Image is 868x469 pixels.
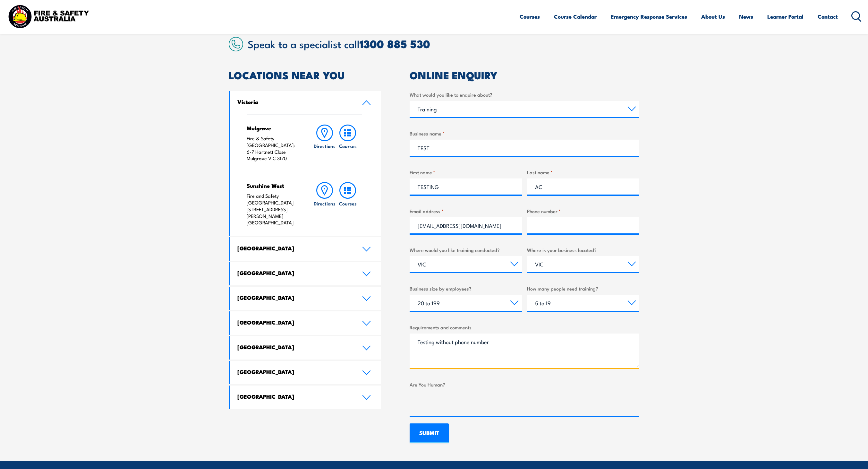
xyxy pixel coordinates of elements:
label: Business size by employees? [410,285,522,292]
a: Courses [336,182,359,226]
a: [GEOGRAPHIC_DATA] [230,361,381,384]
a: Courses [336,125,359,162]
a: [GEOGRAPHIC_DATA] [230,386,381,409]
a: [GEOGRAPHIC_DATA] [230,311,381,335]
h4: [GEOGRAPHIC_DATA] [237,393,352,400]
h4: [GEOGRAPHIC_DATA] [237,245,352,252]
p: Fire and Safety [GEOGRAPHIC_DATA] [STREET_ADDRESS][PERSON_NAME] [GEOGRAPHIC_DATA] [247,193,300,226]
label: Last name [527,169,639,176]
label: First name [410,169,522,176]
label: How many people need training? [527,285,639,292]
a: [GEOGRAPHIC_DATA] [230,262,381,285]
input: SUBMIT [410,423,449,443]
a: Course Calendar [554,8,597,25]
label: Where would you like training conducted? [410,246,522,254]
label: Are You Human? [410,381,639,388]
label: Requirements and comments [410,324,639,331]
p: Fire & Safety [GEOGRAPHIC_DATA]: 6-7 Hartnett Close Mulgrave VIC 3170 [247,135,300,162]
h4: Victoria [237,98,352,105]
h6: Directions [314,200,336,207]
h4: [GEOGRAPHIC_DATA] [237,368,352,375]
iframe: reCAPTCHA [410,391,507,416]
a: Victoria [230,91,381,114]
a: Directions [313,125,336,162]
label: Phone number [527,207,639,215]
h6: Courses [339,143,357,149]
a: [GEOGRAPHIC_DATA] [230,287,381,310]
a: [GEOGRAPHIC_DATA] [230,336,381,360]
h6: Courses [339,200,357,207]
h6: Directions [314,143,336,149]
label: What would you like to enquire about? [410,91,639,98]
h4: [GEOGRAPHIC_DATA] [237,343,352,351]
a: News [739,8,753,25]
h2: ONLINE ENQUIRY [410,70,639,79]
a: Emergency Response Services [611,8,687,25]
a: 1300 885 530 [360,35,430,52]
label: Business name [410,130,639,137]
a: [GEOGRAPHIC_DATA] [230,237,381,261]
h4: [GEOGRAPHIC_DATA] [237,319,352,326]
label: Email address [410,207,522,215]
label: Where is your business located? [527,246,639,254]
h4: [GEOGRAPHIC_DATA] [237,269,352,276]
a: Learner Portal [767,8,804,25]
a: About Us [701,8,725,25]
h2: Speak to a specialist call [248,38,639,49]
h4: Sunshine West [247,182,300,189]
h4: [GEOGRAPHIC_DATA] [237,294,352,301]
a: Directions [313,182,336,226]
a: Contact [818,8,838,25]
h4: Mulgrave [247,125,300,132]
a: Courses [520,8,540,25]
h2: LOCATIONS NEAR YOU [229,70,381,79]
